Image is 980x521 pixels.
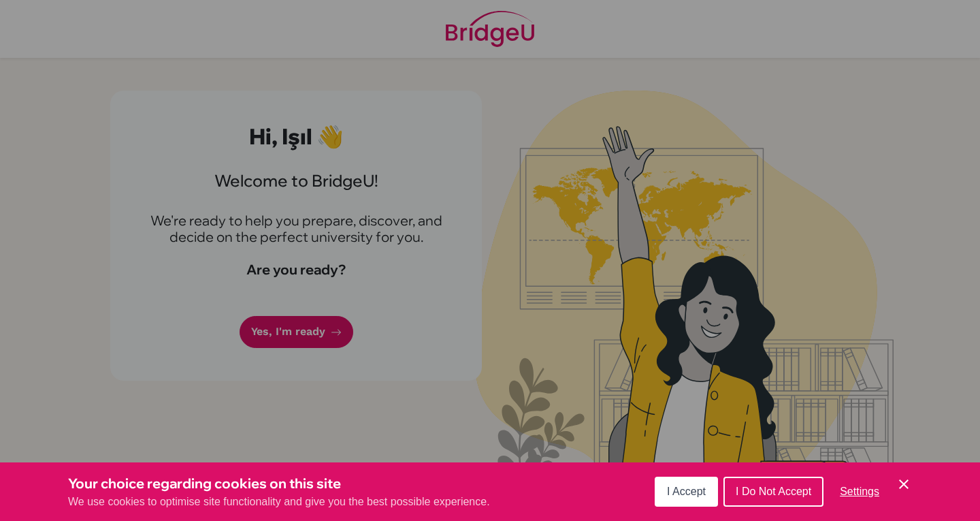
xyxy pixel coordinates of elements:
button: Save and close [896,476,912,492]
p: We use cookies to optimise site functionality and give you the best possible experience. [68,494,490,510]
button: I Accept [655,477,718,507]
span: I Accept [667,486,706,497]
h3: Your choice regarding cookies on this site [68,473,490,494]
button: Settings [829,478,890,505]
span: I Do Not Accept [736,486,811,497]
span: Settings [840,486,879,497]
button: I Do Not Accept [723,477,823,507]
